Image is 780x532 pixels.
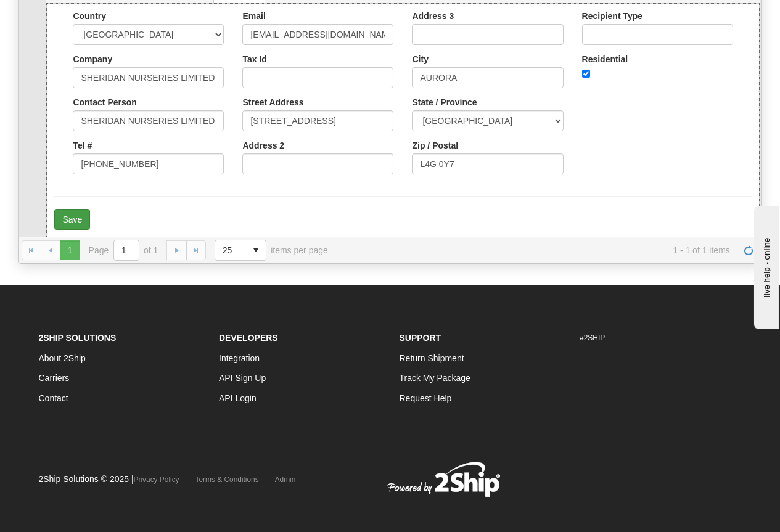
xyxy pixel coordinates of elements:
[242,97,303,107] label: Street Address
[345,245,730,255] span: 1 - 1 of 1 items
[73,11,106,21] label: Country
[39,353,86,363] a: About 2Ship
[114,240,139,260] input: Page 1
[195,475,259,484] a: Terms & Conditions
[400,373,470,383] a: Track My Package
[89,240,158,261] span: Page of 1
[412,11,454,21] label: Address 3
[134,475,179,484] a: Privacy Policy
[412,97,477,107] label: State / Province
[242,141,284,150] label: Address 2
[215,240,266,261] span: Page sizes drop down
[400,353,464,363] a: Return Shipment
[412,54,428,64] label: City
[242,11,265,21] label: Email
[39,393,68,403] a: Contact
[60,240,80,260] span: Page 1
[73,97,136,107] label: Contact Person
[219,353,260,363] a: Integration
[223,244,239,256] span: 25
[246,240,266,260] span: select
[39,373,70,383] a: Carriers
[219,373,266,383] a: API Sign Up
[275,475,296,484] a: Admin
[219,333,278,343] strong: Developers
[9,10,114,20] div: live help - online
[752,203,779,329] iframe: chat widget
[219,393,257,403] a: API Login
[739,240,758,260] a: Refresh
[54,209,90,230] button: Save
[400,393,452,403] a: Request Help
[412,141,458,150] label: Zip / Postal
[39,333,117,343] strong: 2Ship Solutions
[580,334,742,342] h6: #2SHIP
[582,11,643,21] label: Recipient Type
[215,240,328,261] span: items per page
[73,54,112,64] label: Company
[39,474,179,484] span: 2Ship Solutions © 2025 |
[400,333,441,343] strong: Support
[73,141,92,150] label: Tel #
[242,54,266,64] label: Tax Id
[582,54,628,64] label: Residential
